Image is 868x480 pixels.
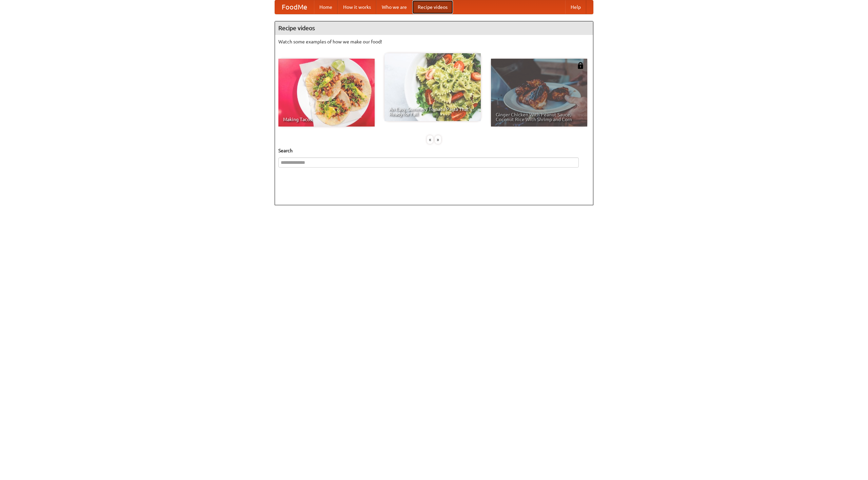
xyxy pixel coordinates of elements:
span: Making Tacos [283,117,370,122]
a: Help [565,0,586,14]
a: How it works [338,0,376,14]
img: 483408.png [577,62,584,69]
a: FoodMe [275,0,314,14]
div: « [427,135,433,144]
h4: Recipe videos [275,21,593,35]
a: Making Tacos [278,59,375,127]
span: An Easy, Summery Tomato Pasta That's Ready for Fall [389,107,476,116]
a: Home [314,0,338,14]
a: An Easy, Summery Tomato Pasta That's Ready for Fall [384,53,481,121]
h5: Search [278,147,590,154]
a: Who we are [376,0,412,14]
p: Watch some examples of how we make our food! [278,38,590,45]
div: » [435,135,441,144]
a: Recipe videos [412,0,453,14]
